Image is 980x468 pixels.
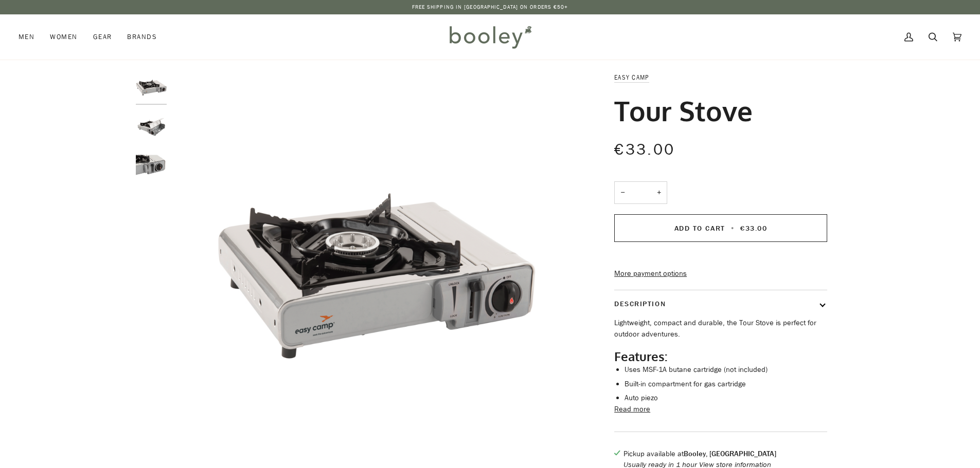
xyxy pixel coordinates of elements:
span: €33.00 [740,223,767,233]
span: • [728,223,738,233]
button: − [614,181,631,204]
span: Add to Cart [674,223,725,233]
img: Easy Camp Tour Stove - Booley Galway [136,151,167,181]
strong: Booley, [GEOGRAPHIC_DATA] [684,449,776,459]
a: Men [19,14,42,60]
a: Brands [119,14,165,60]
span: Men [19,32,34,42]
button: Read more [614,404,650,415]
span: Gear [93,32,112,42]
p: Free Shipping in [GEOGRAPHIC_DATA] on Orders €50+ [412,3,568,11]
img: Easy Camp Tour Stove - Booley Galway [136,111,167,142]
li: Auto piezo [625,392,827,404]
h2: Features: [614,349,827,364]
a: More payment options [614,268,827,279]
p: Lightweight, compact and durable, the Tour Stove is perfect for outdoor adventures. [614,317,827,340]
p: Pickup available at [623,448,776,460]
li: Uses MSF-1A butane cartridge (not included) [625,364,827,376]
img: Booley [445,22,535,52]
button: Add to Cart • €33.00 [614,214,827,242]
span: €33.00 [614,139,675,160]
input: Quantity [614,181,667,204]
button: Description [614,290,827,317]
h1: Tour Stove [614,93,753,127]
span: Women [50,32,77,42]
a: Gear [85,14,120,60]
li: Built-in compartment for gas cartridge [625,379,827,390]
button: + [651,181,667,204]
span: Brands [127,32,157,42]
img: Easy Camp Tour Stove - Booley Galway [136,72,167,103]
a: Easy Camp [614,73,649,82]
a: Women [42,14,85,60]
